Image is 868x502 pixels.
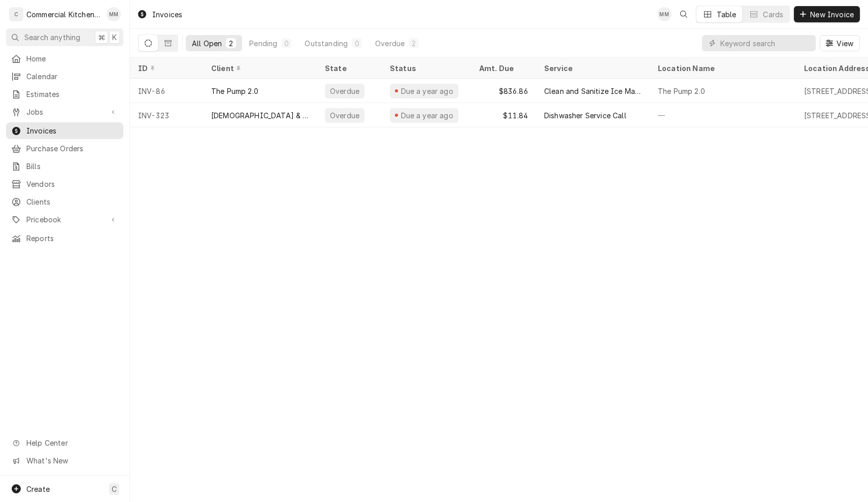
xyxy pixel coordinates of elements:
a: Go to Jobs [6,104,123,120]
div: Pending [249,38,277,49]
span: Bills [26,161,118,172]
div: MM [107,7,121,21]
div: INV-323 [130,103,203,127]
a: Go to Help Center [6,434,123,451]
div: Cards [763,9,783,20]
a: Calendar [6,68,123,85]
div: Due a year ago [399,110,454,121]
div: 2 [228,38,234,49]
a: Go to What's New [6,452,123,469]
span: Clients [26,196,118,207]
div: — [650,103,796,127]
span: Estimates [26,89,118,99]
a: Bills [6,158,123,175]
div: ID [138,63,193,74]
div: Table [717,9,737,20]
div: Status [390,63,461,74]
span: Reports [26,233,118,244]
div: Commercial Kitchen Services, LLC [26,9,101,20]
span: C [112,484,117,494]
div: $11.84 [471,103,536,127]
a: Go to Pricebook [6,211,123,228]
span: Search anything [24,32,80,43]
span: Calendar [26,71,118,82]
button: New Invoice [794,6,860,22]
div: The Pump 2.0 [211,86,258,96]
div: 2 [411,38,417,49]
span: What's New [26,455,117,466]
div: 0 [354,38,360,49]
div: Clean and Sanitize Ice Maker [544,86,642,96]
div: Client [211,63,307,74]
div: INV-86 [130,79,203,103]
div: [DEMOGRAPHIC_DATA] & Altar Society [211,110,309,121]
button: Open search [676,6,692,22]
div: Megann Murphy's Avatar [657,7,672,21]
span: Create [26,485,50,493]
div: Overdue [329,86,360,96]
span: Home [26,53,118,64]
a: Clients [6,193,123,210]
div: Service [544,63,640,74]
span: Invoices [26,125,118,136]
div: Overdue [329,110,360,121]
span: K [112,32,117,43]
div: Outstanding [305,38,348,49]
span: Jobs [26,107,103,117]
a: Reports [6,230,123,247]
a: Estimates [6,86,123,103]
button: Search anything⌘K [6,28,123,46]
a: Purchase Orders [6,140,123,157]
span: New Invoice [808,9,856,20]
div: Dishwasher Service Call [544,110,626,121]
a: Invoices [6,122,123,139]
input: Keyword search [720,35,811,51]
span: View [834,38,855,49]
div: Megann Murphy's Avatar [107,7,121,21]
a: Home [6,50,123,67]
a: Vendors [6,176,123,192]
span: ⌘ [98,32,105,43]
div: C [9,7,23,21]
span: Purchase Orders [26,143,118,154]
div: Location Name [658,63,786,74]
span: Pricebook [26,214,103,225]
div: Due a year ago [399,86,454,96]
span: Vendors [26,179,118,189]
div: MM [657,7,672,21]
div: 0 [283,38,289,49]
div: Amt. Due [479,63,526,74]
div: $836.86 [471,79,536,103]
span: Help Center [26,438,117,448]
div: Overdue [375,38,405,49]
div: All Open [192,38,222,49]
button: View [820,35,860,51]
div: The Pump 2.0 [658,86,705,96]
div: State [325,63,374,74]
